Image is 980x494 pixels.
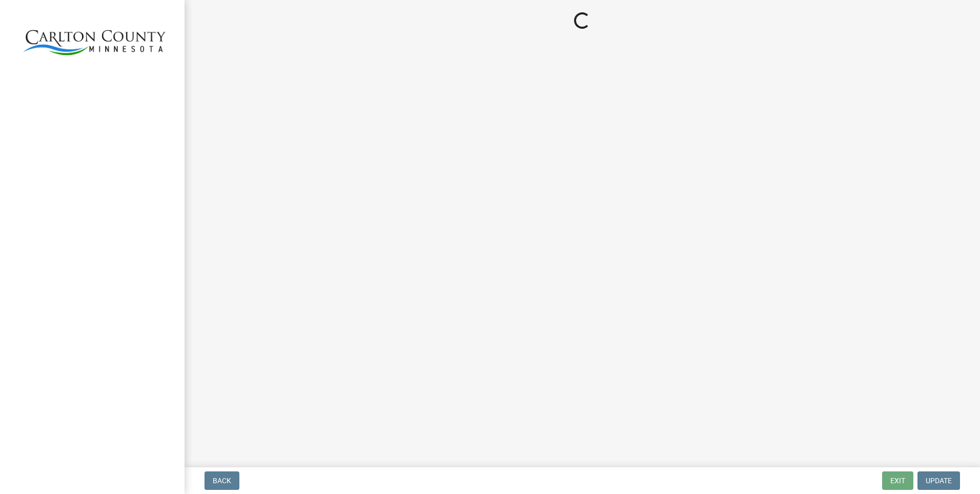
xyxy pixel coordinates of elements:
[882,471,913,490] button: Exit
[205,471,239,490] button: Back
[917,471,960,490] button: Update
[926,477,952,485] span: Update
[21,11,168,69] img: Carlton County, Minnesota
[213,477,231,485] span: Back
